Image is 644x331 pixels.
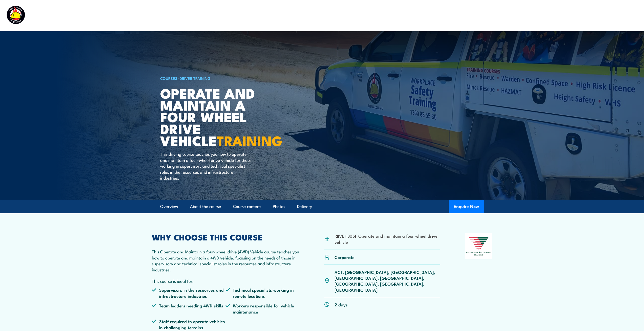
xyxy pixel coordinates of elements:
p: ACT, [GEOGRAPHIC_DATA], [GEOGRAPHIC_DATA], [GEOGRAPHIC_DATA], [GEOGRAPHIC_DATA], [GEOGRAPHIC_DATA... [335,269,441,293]
h2: WHY CHOOSE THIS COURSE [152,233,300,240]
a: Driver Training [180,75,211,81]
a: Photos [273,200,285,213]
li: Technical specialists working in remote locations [225,287,299,299]
p: This driving course teaches you how to operate and maintain a four-wheel drive vehicle for those ... [160,151,253,181]
p: This course is ideal for: [152,278,300,284]
a: Contact [604,9,620,22]
button: Enquire Now [449,200,484,213]
a: About the course [190,200,221,213]
a: About Us [512,9,531,22]
li: Supervisors in the resources and infrastructure industries [152,287,226,299]
img: Nationally Recognised Training logo. [465,233,492,259]
a: Delivery [297,200,312,213]
a: Emergency Response Services [441,9,501,22]
a: Learner Portal [565,9,593,22]
a: Overview [160,200,178,213]
a: Courses [369,9,385,22]
a: Course content [233,200,261,213]
a: News [542,9,553,22]
li: Team leaders needing 4WD skills [152,303,226,315]
li: RIIVEH305F Operate and maintain a four wheel drive vehicle [335,233,441,245]
a: COURSES [160,75,177,81]
p: This Operate and Maintain a four-wheel drive (4WD) Vehicle course teaches you how to operate and ... [152,249,300,272]
p: 2 days [335,302,348,307]
p: Corporate [335,254,355,260]
a: Course Calendar [396,9,430,22]
h1: Operate and Maintain a Four Wheel Drive Vehicle [160,87,285,146]
h6: > [160,75,285,81]
strong: TRAINING [217,130,282,151]
li: Workers responsible for vehicle maintenance [225,303,299,315]
li: Staff required to operate vehicles in challenging terrains [152,318,226,330]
